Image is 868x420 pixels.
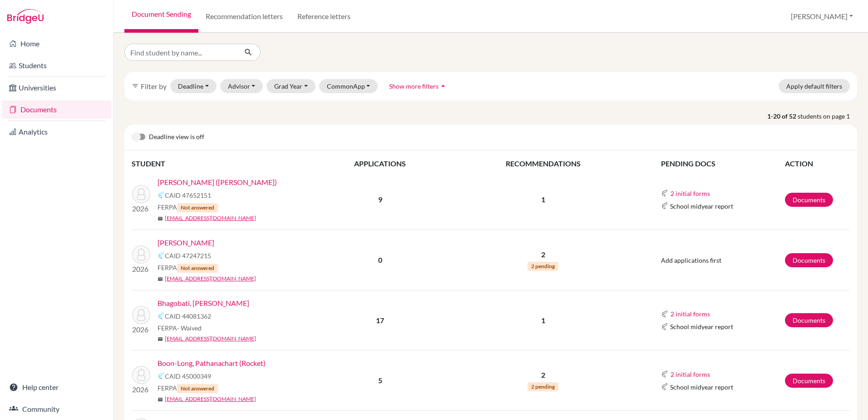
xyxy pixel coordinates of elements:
[779,79,850,93] button: Apply default filters
[785,193,833,207] a: Documents
[158,312,165,320] img: Common App logo
[2,400,111,418] a: Community
[378,255,382,264] b: 0
[132,264,150,275] p: 2026
[670,322,733,331] span: School midyear report
[2,79,111,97] a: Universities
[787,8,857,25] button: [PERSON_NAME]
[124,44,237,61] input: Find student by name...
[319,79,378,93] button: CommonApp
[670,382,733,392] span: School midyear report
[389,82,439,90] span: Show more filters
[670,201,733,211] span: School midyear report
[2,56,111,75] a: Students
[670,188,710,199] button: 2 initial forms
[165,214,256,222] a: [EMAIL_ADDRESS][DOMAIN_NAME]
[785,313,833,327] a: Documents
[165,395,256,403] a: [EMAIL_ADDRESS][DOMAIN_NAME]
[767,111,798,121] strong: 1-20 of 52
[661,310,668,318] img: Common App logo
[158,202,218,212] span: FERPA
[661,256,721,264] span: Add applications first
[158,383,218,393] span: FERPA
[661,159,715,168] span: PENDING DOCS
[177,264,218,273] span: Not answered
[165,275,256,283] a: [EMAIL_ADDRESS][DOMAIN_NAME]
[158,358,266,369] a: Boon-Long, Pathanachart (Rocket)
[354,159,406,168] span: APPLICATIONS
[785,374,833,388] a: Documents
[670,309,710,319] button: 2 initial forms
[2,123,111,141] a: Analytics
[447,249,639,260] p: 2
[132,82,139,90] i: filter_list
[158,177,277,188] a: [PERSON_NAME] ([PERSON_NAME])
[165,190,211,200] span: CAID 47652151
[158,298,249,309] a: Bhagobati, [PERSON_NAME]
[785,253,833,267] a: Documents
[2,35,111,53] a: Home
[149,132,204,143] span: Deadline view is off
[266,79,316,93] button: Grad Year
[158,397,163,402] span: mail
[132,158,313,170] th: STUDENT
[158,237,214,248] a: [PERSON_NAME]
[2,378,111,396] a: Help center
[447,194,639,205] p: 1
[158,372,165,380] img: Common App logo
[158,323,202,333] span: FERPA
[158,263,218,273] span: FERPA
[165,251,211,260] span: CAID 47247215
[798,111,857,121] span: students on page 1
[177,324,202,332] span: - Waived
[177,203,218,212] span: Not answered
[132,306,150,324] img: Bhagobati, Henry
[141,82,167,90] span: Filter by
[220,79,263,93] button: Advisor
[132,203,150,214] p: 2026
[170,79,217,93] button: Deadline
[165,311,211,321] span: CAID 44081362
[158,336,163,342] span: mail
[378,376,382,385] b: 5
[506,159,581,168] span: RECOMMENDATIONS
[165,335,256,343] a: [EMAIL_ADDRESS][DOMAIN_NAME]
[7,9,44,24] img: Bridge-U
[661,202,668,210] img: Common App logo
[2,100,111,119] a: Documents
[447,315,639,326] p: 1
[177,384,218,393] span: Not answered
[661,370,668,378] img: Common App logo
[439,81,448,90] i: arrow_drop_up
[661,383,668,390] img: Common App logo
[165,371,211,381] span: CAID 45000349
[132,324,150,335] p: 2026
[132,245,150,264] img: Baljee, Aryaveer
[158,216,163,221] span: mail
[378,195,382,204] b: 9
[528,382,558,391] span: 2 pending
[158,276,163,282] span: mail
[376,316,384,325] b: 17
[528,262,558,271] span: 2 pending
[158,191,165,199] img: Common App logo
[132,366,150,384] img: Boon-Long, Pathanachart (Rocket)
[132,384,150,395] p: 2026
[661,190,668,197] img: Common App logo
[132,185,150,203] img: Arnold, Maximillian (Max)
[158,252,165,259] img: Common App logo
[670,369,710,380] button: 2 initial forms
[784,158,850,170] th: ACTION
[447,370,639,380] p: 2
[661,323,668,330] img: Common App logo
[381,79,455,93] button: Show more filtersarrow_drop_up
